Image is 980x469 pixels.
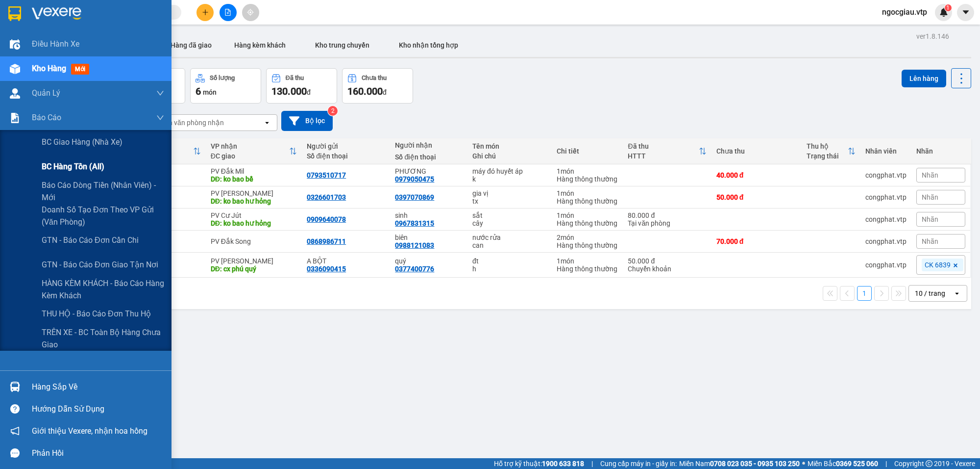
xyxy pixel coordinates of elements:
div: biên [395,234,463,241]
span: Hàng kèm khách [234,41,286,49]
div: Ghi chú [472,152,547,160]
span: Kho trung chuyển [315,41,369,49]
span: notification [10,426,20,436]
div: Số điện thoại [307,152,385,160]
th: Toggle SortBy [802,138,860,164]
img: icon-new-feature [939,8,948,17]
div: congphat.vtp [865,215,906,223]
span: Miền Bắc [808,458,878,469]
span: món [203,88,217,96]
span: caret-down [961,8,970,17]
div: Thu hộ [807,142,848,150]
div: Chọn văn phòng nhận [156,118,224,128]
div: DĐ: ko bao hư hỏng [211,219,297,227]
div: DĐ: ko bao bể [211,175,297,183]
div: Phản hồi [32,446,164,461]
div: 10 / trang [915,288,945,298]
div: 0377400776 [395,265,434,273]
div: Trạng thái [807,152,848,160]
div: Số điện thoại [395,153,463,161]
span: Miền Nam [679,458,800,469]
span: Giới thiệu Vexere, nhận hoa hồng [32,425,147,437]
div: DĐ: cx phú quý [211,265,297,273]
img: warehouse-icon [10,64,20,74]
span: down [156,89,164,97]
div: Hàng thông thường [557,175,618,183]
div: gia vị [472,189,547,197]
div: sắt [472,211,547,219]
div: congphat.vtp [865,193,906,201]
div: Hướng dẫn sử dụng [32,402,164,417]
img: warehouse-icon [10,88,20,99]
div: VP nhận [211,142,289,150]
div: Hàng thông thường [557,197,618,205]
strong: 0708 023 035 - 0935 103 250 [710,460,800,468]
div: 0793510717 [307,171,346,179]
div: Hàng sắp về [32,380,164,394]
span: Báo cáo dòng tiền (nhân viên) - mới [42,179,164,204]
div: quý [395,257,463,265]
sup: 1 [945,4,952,11]
div: sinh [395,211,463,219]
img: solution-icon [10,113,20,123]
span: đ [307,88,311,96]
div: 0909640078 [307,215,346,223]
div: Nhân viên [865,147,906,155]
span: down [156,114,164,122]
div: PV Đắk Mil [211,167,297,175]
span: question-circle [10,404,20,414]
span: file-add [224,9,231,16]
div: Hàng thông thường [557,219,618,227]
div: Đã thu [628,142,698,150]
span: Nhãn [922,193,938,201]
span: message [10,448,20,458]
span: BC hàng tồn (all) [42,160,104,173]
span: đ [383,88,387,96]
div: Tại văn phòng [628,219,706,227]
div: congphat.vtp [865,237,906,245]
div: Người gửi [307,142,385,150]
div: Số lượng [210,75,235,81]
span: Cung cấp máy in - giấy in: [600,458,677,469]
span: Nhãn [922,171,938,179]
span: Điều hành xe [32,38,79,50]
button: plus [196,4,214,21]
span: GTN - Báo cáo đơn cần chi [42,234,139,246]
div: ĐC giao [211,152,289,160]
span: ngocgiau.vtp [874,6,935,18]
div: can [472,241,547,249]
div: 50.000 đ [628,257,706,265]
div: tx [472,197,547,205]
div: Hàng thông thường [557,241,618,249]
button: Lên hàng [902,70,946,87]
div: 1 món [557,167,618,175]
div: 70.000 đ [716,237,797,245]
div: máy đó huyết áp [472,167,547,175]
strong: 0369 525 060 [836,460,878,468]
span: mới [71,64,89,75]
div: đt [472,257,547,265]
svg: open [263,119,271,127]
span: Nhãn [922,237,938,245]
div: congphat.vtp [865,171,906,179]
span: Kho hàng [32,64,66,73]
div: DĐ: ko bao hư hỏng [211,197,297,205]
button: Hàng đã giao [163,33,220,57]
div: 50.000 đ [716,193,797,201]
div: 0979050475 [395,175,434,183]
div: PV Cư Jút [211,211,297,219]
img: warehouse-icon [10,382,20,392]
div: 0868986711 [307,237,346,245]
div: Chuyển khoản [628,265,706,273]
button: caret-down [957,4,974,21]
button: 1 [857,286,872,301]
div: h [472,265,547,273]
div: PHƯƠNG [395,167,463,175]
th: Toggle SortBy [206,138,302,164]
svg: open [953,289,961,297]
div: Hàng thông thường [557,265,618,273]
div: PV [PERSON_NAME] [211,257,297,265]
div: Chi tiết [557,147,618,155]
span: Doanh số tạo đơn theo VP gửi (văn phòng) [42,204,164,228]
button: aim [242,4,259,21]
